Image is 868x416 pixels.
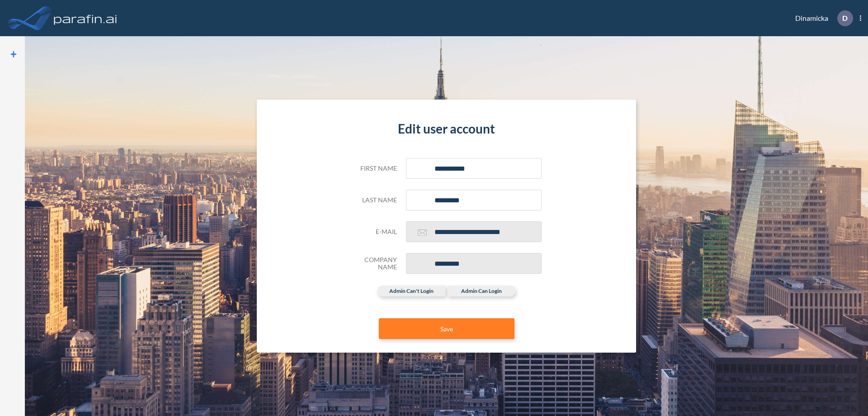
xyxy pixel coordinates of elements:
[448,286,515,296] label: admin can login
[377,286,445,296] label: admin can't login
[379,318,514,339] button: Save
[352,121,542,137] h4: Edit user account
[352,165,397,172] h5: First name
[782,10,861,26] div: Dinamicka
[842,14,848,22] p: D
[352,256,397,272] h5: Company Name
[352,196,397,204] h5: Last name
[52,9,119,27] img: logo
[352,228,397,236] h5: E-mail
